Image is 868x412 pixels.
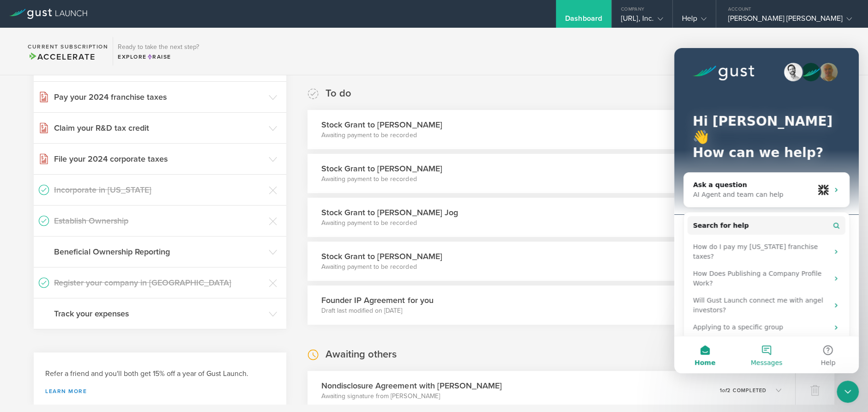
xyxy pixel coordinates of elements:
[321,163,442,175] h3: Stock Grant to [PERSON_NAME]
[118,44,199,50] h3: Ready to take the next step?
[720,388,766,393] p: 1 2 completed
[321,380,501,392] h3: Nondisclosure Agreement with [PERSON_NAME]
[682,14,706,28] div: Help
[54,308,264,320] h3: Track your expenses
[54,153,264,165] h3: File your 2024 corporate taxes
[321,119,442,131] h3: Stock Grant to [PERSON_NAME]
[321,206,458,218] h3: Stock Grant to [PERSON_NAME] Jog
[565,14,602,28] div: Dashboard
[321,250,442,262] h3: Stock Grant to [PERSON_NAME]
[307,110,795,149] div: Stock Grant to [PERSON_NAME]Awaiting payment to be recordedRecord Payment
[321,218,458,228] p: Awaiting payment to be recorded
[28,44,108,49] h2: Current Subscription
[54,184,264,196] h3: Incorporate in [US_STATE]
[321,392,501,401] p: Awaiting signature from [PERSON_NAME]
[54,277,264,289] h3: Register your company in [GEOGRAPHIC_DATA]
[307,242,795,281] div: Stock Grant to [PERSON_NAME]Awaiting payment to be recordedRecord Payment
[307,198,795,237] div: Stock Grant to [PERSON_NAME] JogAwaiting payment to be recordedRecord Payment
[325,87,351,100] h2: To do
[728,14,852,28] div: [PERSON_NAME] [PERSON_NAME]
[54,215,264,227] h3: Establish Ownership
[325,348,397,361] h2: Awaiting others
[307,285,795,325] div: Founder IP Agreement for youDraft last modified on [DATE]Draft
[118,53,199,61] div: Explore
[621,14,663,28] div: [URL], Inc.
[54,91,264,103] h3: Pay your 2024 franchise taxes
[45,369,275,379] h3: Refer a friend and you'll both get 15% off a year of Gust Launch.
[321,294,433,306] h3: Founder IP Agreement for you
[321,262,442,272] p: Awaiting payment to be recorded
[321,131,442,140] p: Awaiting payment to be recorded
[28,52,95,62] span: Accelerate
[307,154,795,193] div: Stock Grant to [PERSON_NAME]Awaiting payment to be recordedRecord Payment
[54,246,264,258] h3: Beneficial Ownership Reporting
[113,37,204,66] div: Ready to take the next step?ExploreRaise
[837,381,859,403] iframe: Intercom live chat
[147,54,171,60] span: Raise
[321,306,433,315] p: Draft last modified on [DATE]
[722,388,727,394] em: of
[45,388,275,394] a: Learn more
[674,48,859,373] iframe: Intercom live chat
[54,122,264,134] h3: Claim your R&D tax credit
[321,175,442,184] p: Awaiting payment to be recorded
